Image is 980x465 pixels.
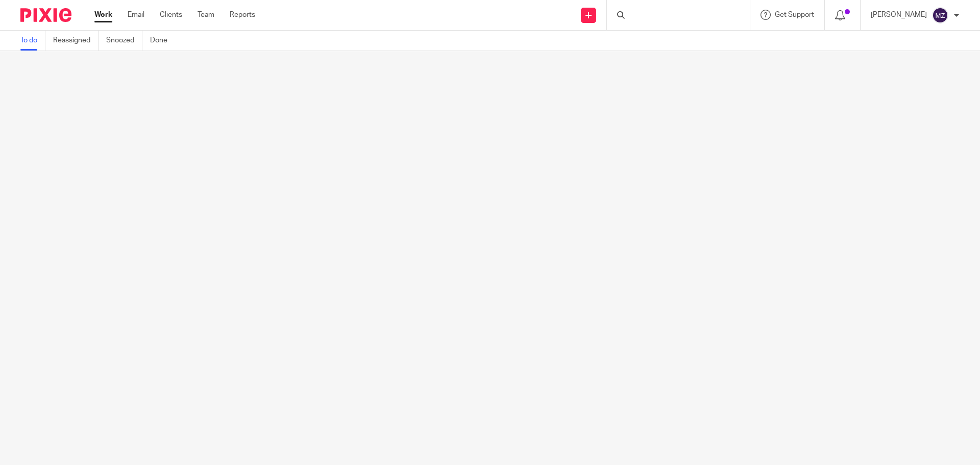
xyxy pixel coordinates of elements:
[150,31,175,51] a: Done
[128,10,144,20] a: Email
[53,31,99,51] a: Reassigned
[106,31,142,51] a: Snoozed
[20,8,71,22] img: Pixie
[932,7,948,23] img: svg%3E
[20,31,45,51] a: To do
[94,10,112,20] a: Work
[160,10,182,20] a: Clients
[198,10,214,20] a: Team
[871,10,927,20] p: [PERSON_NAME]
[775,11,814,18] span: Get Support
[230,10,255,20] a: Reports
